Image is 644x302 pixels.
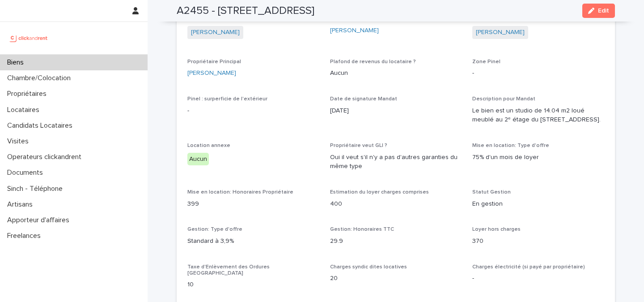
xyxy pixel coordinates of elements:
[472,59,500,65] span: Zone Pinel
[472,237,604,246] p: 370
[330,199,462,209] p: 400
[187,199,319,209] p: 399
[7,29,51,47] img: UCB0brd3T0yccxBKYDjQ
[330,26,379,35] a: [PERSON_NAME]
[4,153,89,161] p: Operateurs clickandrent
[472,153,604,162] p: 75% d'un mois de loyer
[330,274,462,283] p: 20
[330,237,462,246] p: 29.9
[582,4,615,18] button: Edit
[187,96,267,102] span: Pinel : surperficie de l'extérieur
[187,237,319,246] p: Standard à 3,9%
[187,69,236,78] a: [PERSON_NAME]
[4,200,40,209] p: Artisans
[330,106,462,116] p: [DATE]
[4,74,78,82] p: Chambre/Colocation
[187,143,230,148] span: Location annexe
[472,190,511,195] span: Statut Gestion
[191,28,240,37] a: [PERSON_NAME]
[177,4,314,17] h2: A2455 - [STREET_ADDRESS]
[472,274,604,283] p: -
[330,153,462,172] p: Oui il veut s'il n'y a pas d'autres garanties du même type
[476,28,525,37] a: [PERSON_NAME]
[4,216,76,224] p: Apporteur d'affaires
[472,143,549,148] span: Mise en location: Type d'offre
[187,59,241,65] span: Propriétaire Principal
[4,168,50,177] p: Documents
[472,264,585,270] span: Charges électricité (si payé par propriétaire)
[472,17,506,22] span: Propriétaires
[330,227,394,232] span: Gestion: Honoraires TTC
[472,96,535,102] span: Description pour Mandat
[330,96,397,102] span: Date de signature Mandat
[472,227,521,232] span: Loyer hors charges
[4,185,70,193] p: Sinch - Téléphone
[330,17,392,22] span: Opérateur opérationnel
[330,59,416,65] span: Plafond de revenus du locataire ?
[4,121,80,130] p: Candidats Locataires
[187,153,209,166] div: Aucun
[330,190,429,195] span: Estimation du loyer charges comprises
[187,280,319,289] p: 10
[330,264,407,270] span: Charges syndic dites locatives
[187,106,319,116] p: -
[187,227,242,232] span: Gestion: Type d'offre
[472,69,604,78] p: -
[330,69,462,78] p: Aucun
[187,17,246,22] span: Opérateur commercial
[187,190,293,195] span: Mise en location: Honoraires Propriétaire
[4,58,31,67] p: Biens
[472,199,604,209] p: En gestion
[4,137,36,146] p: Visites
[4,232,48,240] p: Freelances
[330,143,387,148] span: Propriétaire veut GLI ?
[598,8,609,14] span: Edit
[4,106,47,114] p: Locataires
[472,106,604,125] p: Le bien est un studio de 14.04 m2 loué meublé au 2ᵉ étage du [STREET_ADDRESS].
[187,264,270,276] span: Taxe d'Enlèvement des Ordures [GEOGRAPHIC_DATA]
[4,90,54,98] p: Propriétaires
